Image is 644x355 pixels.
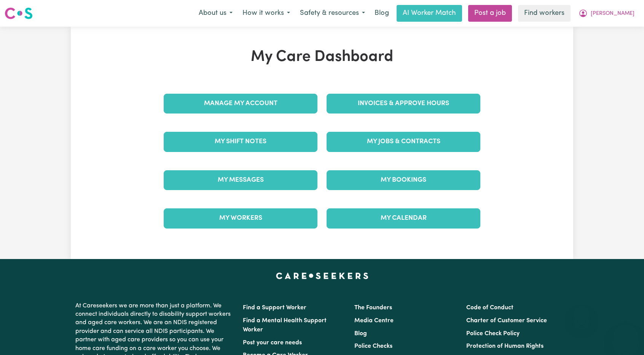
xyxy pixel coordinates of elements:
a: My Workers [164,208,317,228]
h1: My Care Dashboard [159,48,485,66]
iframe: Button to launch messaging window [614,325,638,349]
a: My Jobs & Contracts [327,132,480,152]
a: My Calendar [327,208,480,228]
a: Media Centre [354,318,394,324]
iframe: Close message [574,306,589,321]
a: Careseekers logo [5,5,33,22]
a: Find a Support Worker [243,305,306,311]
a: Invoices & Approve Hours [327,94,480,114]
a: Police Checks [354,343,392,349]
a: Charter of Customer Service [466,318,547,324]
a: Blog [354,331,367,337]
a: My Shift Notes [164,132,317,152]
img: Careseekers logo [5,6,33,20]
a: Police Check Policy [466,331,520,337]
a: Post your care needs [243,340,302,346]
a: Blog [370,5,394,22]
a: Protection of Human Rights [466,343,544,349]
a: The Founders [354,305,392,311]
a: Manage My Account [164,94,317,114]
a: Careseekers home page [276,273,368,279]
button: Safety & resources [295,5,370,21]
a: Code of Conduct [466,305,513,311]
a: AI Worker Match [397,5,462,22]
a: Post a job [468,5,512,22]
button: My Account [574,5,639,21]
button: About us [194,5,238,21]
a: My Messages [164,170,317,190]
span: [PERSON_NAME] [591,10,634,18]
button: How it works [238,5,295,21]
a: Find workers [518,5,571,22]
a: My Bookings [327,170,480,190]
a: Find a Mental Health Support Worker [243,318,327,333]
